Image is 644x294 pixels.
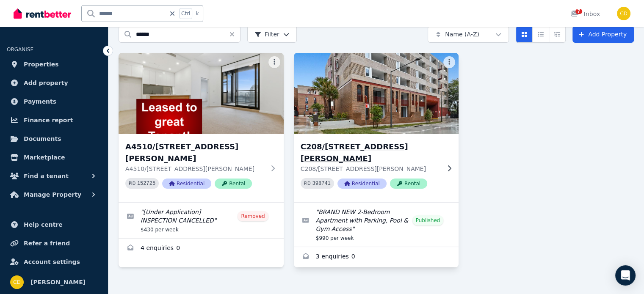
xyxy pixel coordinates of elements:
span: Residential [162,179,211,189]
a: Edit listing: BRAND NEW 2-Bedroom Apartment with Parking, Pool & Gym Access [294,203,459,247]
span: Find a tenant [24,171,69,181]
span: Name (A-Z) [445,30,479,38]
a: Enquiries for C208/165 Milton St, Ashbury [294,247,459,267]
button: More options [443,56,455,68]
button: Compact list view [532,26,549,43]
a: Finance report [7,112,101,129]
a: Enquiries for A4510/1 Hamilton Crescent, Ryde [119,239,284,259]
div: View options [516,26,566,43]
a: Properties [7,56,101,73]
img: A4510/1 Hamilton Crescent, Ryde [119,53,284,134]
a: Payments [7,93,101,110]
span: Documents [24,134,61,144]
a: Account settings [7,253,101,270]
p: A4510/[STREET_ADDRESS][PERSON_NAME] [125,165,265,173]
span: Ctrl [179,8,192,19]
p: C208/[STREET_ADDRESS][PERSON_NAME] [301,165,440,173]
button: Expanded list view [549,26,566,43]
a: Add Property [572,26,634,43]
img: RentBetter [14,7,71,20]
span: Marketplace [24,152,65,162]
span: Manage Property [24,190,81,200]
button: Filter [247,26,297,43]
button: Manage Property [7,186,101,203]
a: C208/165 Milton St, AshburyC208/[STREET_ADDRESS][PERSON_NAME]C208/[STREET_ADDRESS][PERSON_NAME]PI... [294,53,459,202]
span: Help centre [24,220,63,230]
code: 398741 [312,181,331,187]
a: A4510/1 Hamilton Crescent, RydeA4510/[STREET_ADDRESS][PERSON_NAME]A4510/[STREET_ADDRESS][PERSON_N... [119,53,284,202]
img: Chris Dimitropoulos [617,7,630,20]
a: Marketplace [7,149,101,166]
a: Refer a friend [7,235,101,252]
span: Rental [390,179,427,189]
div: Inbox [570,10,600,18]
span: Payments [24,96,56,107]
span: 7 [575,9,582,14]
span: ORGANISE [7,47,33,52]
span: Properties [24,59,59,69]
code: 152725 [137,181,155,187]
span: Account settings [24,257,80,267]
h3: C208/[STREET_ADDRESS][PERSON_NAME] [301,141,440,165]
span: Filter [254,30,279,38]
span: Residential [337,179,387,189]
small: PID [129,181,135,186]
div: Open Intercom Messenger [615,265,636,286]
h3: A4510/[STREET_ADDRESS][PERSON_NAME] [125,141,265,165]
button: More options [268,56,280,68]
img: Chris Dimitropoulos [10,275,24,289]
a: Edit listing: [Under Application] INSPECTION CANCELLED [119,203,284,238]
button: Find a tenant [7,168,101,184]
img: C208/165 Milton St, Ashbury [290,51,463,136]
span: k [196,10,199,17]
a: Documents [7,130,101,147]
button: Card view [516,26,533,43]
span: Finance report [24,115,73,125]
small: PID [304,181,311,186]
span: Refer a friend [24,238,70,248]
button: Name (A-Z) [428,26,509,43]
button: Clear search [229,26,240,43]
span: Add property [24,78,68,88]
a: Add property [7,74,101,91]
span: [PERSON_NAME] [30,277,86,287]
a: Help centre [7,216,101,233]
span: Rental [215,179,252,189]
